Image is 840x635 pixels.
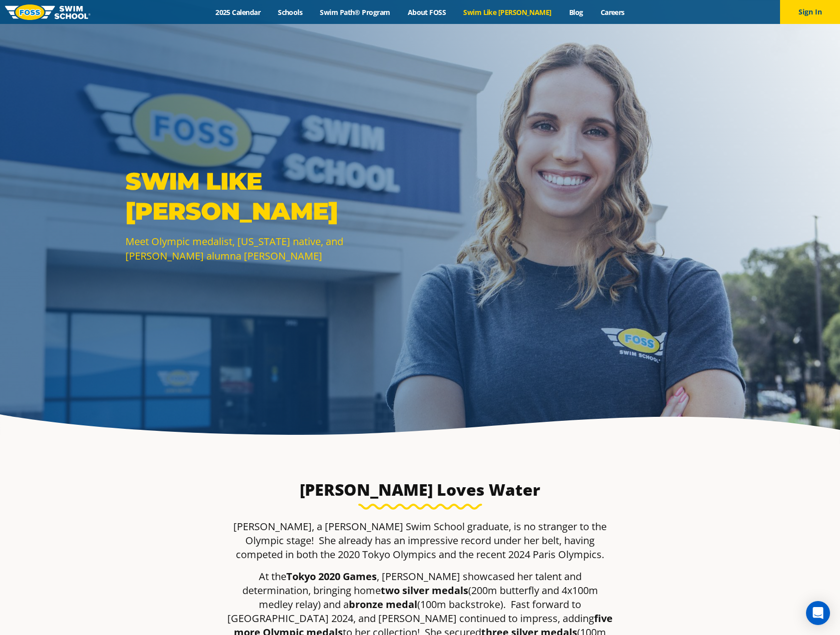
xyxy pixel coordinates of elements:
[349,598,417,611] strong: bronze medal
[381,584,468,597] strong: two silver medals
[125,234,415,263] p: Meet Olympic medalist, [US_STATE] native, and [PERSON_NAME] alumna [PERSON_NAME]
[399,7,455,17] a: About FOSS
[207,7,269,17] a: 2025 Calendar
[592,7,633,17] a: Careers
[225,520,615,562] p: [PERSON_NAME], a [PERSON_NAME] Swim School graduate, is no stranger to the Olympic stage! She alr...
[286,570,377,583] strong: Tokyo 2020 Games
[455,7,561,17] a: Swim Like [PERSON_NAME]
[806,601,830,625] div: Open Intercom Messenger
[560,7,592,17] a: Blog
[5,4,90,20] img: FOSS Swim School Logo
[269,7,311,17] a: Schools
[311,7,399,17] a: Swim Path® Program
[284,480,556,500] h3: [PERSON_NAME] Loves Water
[125,166,415,226] p: SWIM LIKE [PERSON_NAME]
